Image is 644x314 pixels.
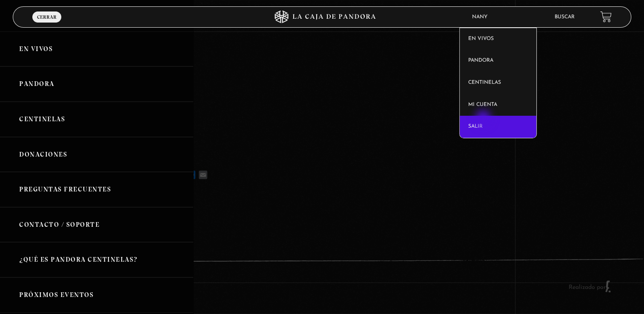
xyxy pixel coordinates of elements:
[460,28,536,50] a: En vivos
[460,116,536,138] a: Salir
[460,72,536,94] a: Centinelas
[468,14,496,20] span: Nany
[37,14,57,20] span: Cerrar
[555,14,575,20] a: Buscar
[600,11,612,23] a: View your shopping cart
[460,50,536,72] a: Pandora
[40,22,54,28] span: Menu
[460,94,536,116] a: Mi cuenta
